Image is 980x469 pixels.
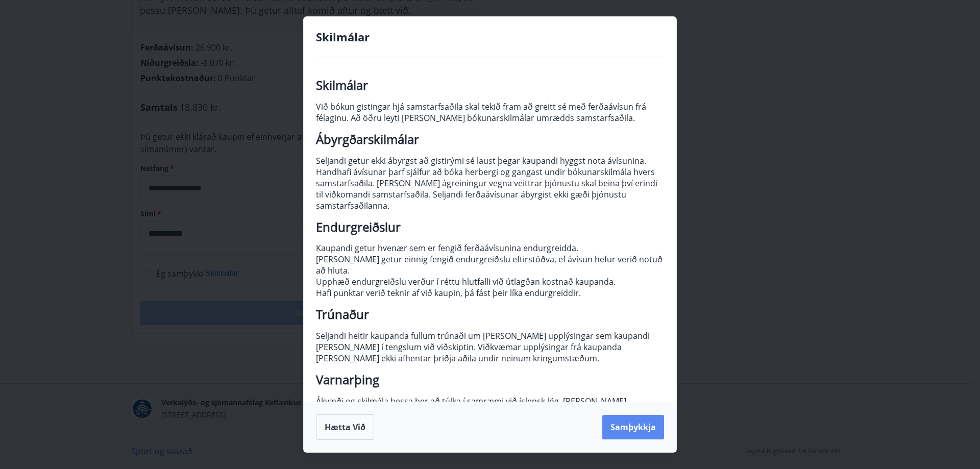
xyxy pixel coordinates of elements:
p: Ákvæði og skilmála þessa ber að túlka í samræmi við íslensk lög. [PERSON_NAME] ágreiningur eða te... [316,396,664,440]
h2: Skilmálar [316,80,664,91]
p: Við bókun gistingar hjá samstarfsaðila skal tekið fram að greitt sé með ferðaávísun frá félaginu.... [316,101,664,124]
p: [PERSON_NAME] getur einnig fengið endurgreiðslu eftirstöðva, ef ávísun hefur verið notuð að hluta. [316,254,664,276]
p: Upphæð endurgreiðslu verður í réttu hlutfalli við útlagðan kostnað kaupanda. [316,276,664,287]
button: Hætta við [316,414,374,440]
h2: Varnarþing [316,374,664,385]
h4: Skilmálar [316,29,664,44]
h2: Trúnaður [316,309,664,320]
h2: Ábyrgðarskilmálar [316,134,664,145]
p: Kaupandi getur hvenær sem er fengið ferðaávísunina endurgreidda. [316,242,664,254]
button: Samþykkja [602,415,664,439]
p: Hafi punktar verið teknir af við kaupin, þá fást þeir líka endurgreiddir. [316,287,664,299]
p: Seljandi getur ekki ábyrgst að gistirými sé laust þegar kaupandi hyggst nota ávísunina. Handhafi ... [316,155,664,211]
h2: Endurgreiðslur [316,221,664,233]
p: Seljandi heitir kaupanda fullum trúnaði um [PERSON_NAME] upplýsingar sem kaupandi [PERSON_NAME] í... [316,330,664,364]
